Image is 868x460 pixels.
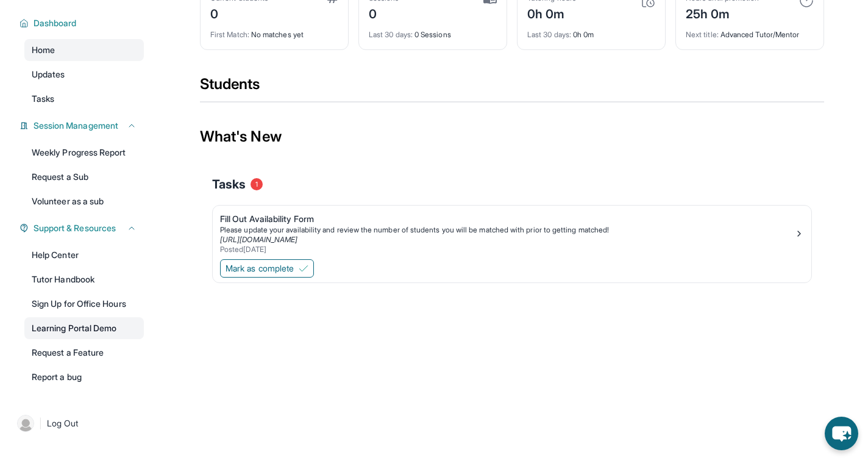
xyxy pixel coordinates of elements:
[12,410,144,437] a: |Log Out
[39,416,42,431] span: |
[24,317,144,339] a: Learning Portal Demo
[210,23,338,40] div: No matches yet
[527,3,576,23] div: 0h 0m
[220,245,794,254] div: Posted [DATE]
[34,120,118,132] span: Session Management
[226,262,294,275] span: Mark as complete
[24,268,144,290] a: Tutor Handbook
[686,23,814,40] div: Advanced Tutor/Mentor
[29,222,137,234] button: Support & Resources
[47,417,79,429] span: Log Out
[24,142,144,164] a: Weekly Progress Report
[527,30,571,39] span: Last 30 days :
[29,17,137,29] button: Dashboard
[369,3,399,23] div: 0
[210,30,249,39] span: First Match :
[369,30,413,39] span: Last 30 days :
[369,23,497,40] div: 0 Sessions
[200,74,824,101] div: Students
[825,417,858,450] button: chat-button
[29,120,137,132] button: Session Management
[24,366,144,388] a: Report a bug
[251,178,263,190] span: 1
[220,213,794,225] div: Fill Out Availability Form
[686,30,719,39] span: Next title :
[527,23,655,40] div: 0h 0m
[24,244,144,266] a: Help Center
[220,225,794,235] div: Please update your availability and review the number of students you will be matched with prior ...
[213,206,811,257] a: Fill Out Availability FormPlease update your availability and review the number of students you w...
[220,259,314,278] button: Mark as complete
[34,17,77,29] span: Dashboard
[32,44,55,56] span: Home
[220,235,297,244] a: [URL][DOMAIN_NAME]
[200,110,824,164] div: What's New
[32,93,54,105] span: Tasks
[24,39,144,61] a: Home
[24,190,144,212] a: Volunteer as a sub
[24,342,144,364] a: Request a Feature
[212,176,246,193] span: Tasks
[24,88,144,110] a: Tasks
[686,3,759,23] div: 25h 0m
[299,264,308,273] img: Mark as complete
[24,293,144,315] a: Sign Up for Office Hours
[24,166,144,188] a: Request a Sub
[24,63,144,85] a: Updates
[34,222,116,234] span: Support & Resources
[32,68,65,81] span: Updates
[210,3,268,23] div: 0
[17,415,34,432] img: user-img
